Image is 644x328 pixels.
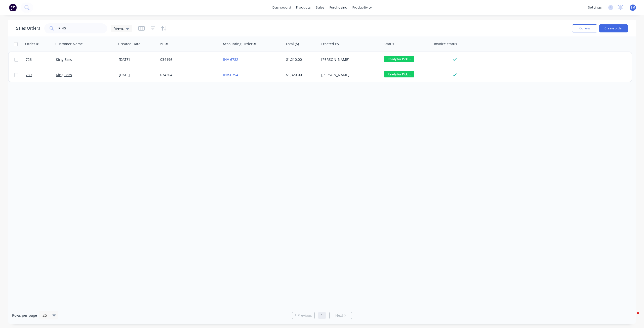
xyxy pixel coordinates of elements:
[270,4,294,11] a: dashboard
[384,56,414,62] span: Ready for Pick ...
[160,57,216,62] div: 034196
[119,72,156,77] div: [DATE]
[286,72,316,77] div: $1,320.00
[321,72,377,77] div: [PERSON_NAME]
[16,26,40,31] h1: Sales Orders
[12,313,37,318] span: Rows per page
[572,24,597,32] button: Options
[55,41,83,46] div: Customer Name
[321,57,377,62] div: [PERSON_NAME]
[160,41,168,46] div: PO #
[9,4,17,11] img: Factory
[585,4,604,11] div: settings
[292,313,314,318] a: Previous page
[58,23,107,33] input: Search...
[321,41,339,46] div: Created By
[627,311,639,323] iframe: Intercom live chat
[160,72,216,77] div: 034204
[223,57,238,62] a: INV-6782
[330,313,352,318] a: Next page
[26,67,56,82] a: 739
[294,4,313,11] div: products
[298,313,312,318] span: Previous
[26,52,56,67] a: 726
[599,24,628,32] button: Create order
[56,72,72,77] a: King Bars
[384,41,394,46] div: Status
[313,4,327,11] div: sales
[118,41,140,46] div: Created Date
[318,312,326,319] a: Page 1 is your current page
[290,312,354,319] ul: Pagination
[286,41,299,46] div: Total ($)
[434,41,457,46] div: Invoice status
[26,57,32,62] span: 726
[327,4,350,11] div: purchasing
[56,57,72,62] a: King Bars
[119,57,156,62] div: [DATE]
[384,71,414,77] span: Ready for Pick ...
[223,41,256,46] div: Accounting Order #
[25,41,38,46] div: Order #
[350,4,374,11] div: productivity
[223,72,238,77] a: INV-6794
[335,313,343,318] span: Next
[286,57,316,62] div: $1,210.00
[114,26,124,31] span: Views
[26,72,32,77] span: 739
[631,5,635,10] span: SM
